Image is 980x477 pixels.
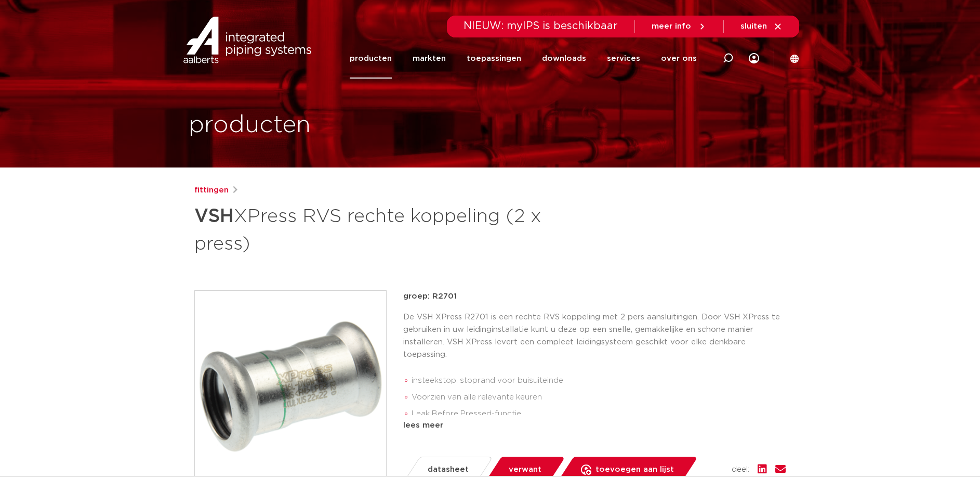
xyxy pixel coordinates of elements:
h1: XPress RVS rechte koppeling (2 x press) [194,201,585,257]
span: meer info [652,22,691,30]
span: NIEUW: myIPS is beschikbaar [463,21,618,31]
span: deel: [732,463,749,476]
p: groep: R2701 [403,290,786,303]
li: insteekstop: stoprand voor buisuiteinde [412,372,786,389]
a: producten [350,38,392,79]
li: Leak Before Pressed-functie [412,406,786,422]
a: toepassingen [467,38,521,79]
a: meer info [652,22,707,31]
a: sluiten [740,22,783,31]
h1: producten [189,109,311,142]
strong: VSH [194,207,234,226]
a: markten [413,38,446,79]
span: sluiten [740,22,767,30]
a: fittingen [194,184,229,197]
p: De VSH XPress R2701 is een rechte RVS koppeling met 2 pers aansluitingen. Door VSH XPress te gebr... [403,311,786,361]
nav: Menu [350,38,697,79]
a: over ons [661,38,697,79]
a: services [607,38,640,79]
li: Voorzien van alle relevante keuren [412,389,786,406]
div: lees meer [403,419,786,432]
a: downloads [542,38,586,79]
